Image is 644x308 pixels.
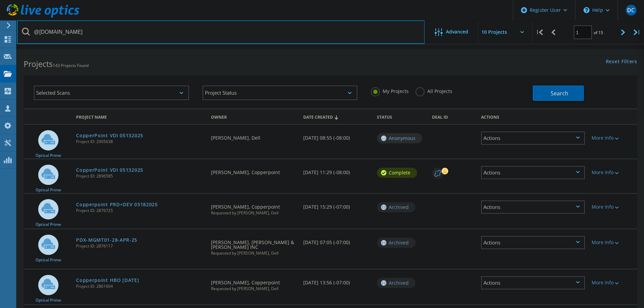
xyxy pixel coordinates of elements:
div: Project Status [202,86,358,100]
span: Requested by [PERSON_NAME], Dell [211,211,296,215]
div: [DATE] 11:29 (-08:00) [300,159,374,182]
label: My Projects [371,87,409,94]
span: 143 Projects Found [53,63,89,68]
div: Status [374,110,429,123]
input: Search projects by name, owner, ID, company, etc [17,20,425,44]
span: Advanced [446,29,468,34]
div: [DATE] 15:29 (-07:00) [300,194,374,216]
div: More Info [592,205,634,209]
a: CopperPoint VDI 05132025 [76,168,143,172]
div: Actions [481,200,585,214]
div: Actions [478,110,588,123]
a: Live Optics Dashboard [7,14,79,19]
div: [DATE] 08:55 (-08:00) [300,125,374,147]
span: Requested by [PERSON_NAME], Dell [211,287,296,291]
span: Requested by [PERSON_NAME], Dell [211,251,296,255]
div: Complete [377,168,417,178]
div: More Info [592,136,634,140]
div: Owner [208,110,300,123]
div: Anonymous [377,133,422,143]
span: Project ID: 2876117 [76,244,204,248]
a: Copperpoint PRD+DEV 03182025 [76,202,158,207]
div: Actions [481,132,585,145]
span: Project ID: 2861604 [76,284,204,288]
div: [PERSON_NAME], Dell [208,125,300,147]
div: Date Created [300,110,374,123]
span: Optical Prime [35,188,61,192]
div: [PERSON_NAME], Copperpoint [208,159,300,182]
div: Archived [377,202,415,212]
span: Project ID: 2896585 [76,174,204,178]
div: Archived [377,278,415,288]
div: Project Name [73,110,208,123]
span: of 15 [594,30,603,35]
div: Actions [481,236,585,249]
span: Optical Prime [35,153,61,158]
svg: \n [583,7,590,13]
span: Optical Prime [35,258,61,262]
div: | [532,20,546,44]
a: Copperpoint HBO [DATE] [76,278,139,283]
div: [PERSON_NAME], [PERSON_NAME] & [PERSON_NAME] INC [208,229,300,262]
div: [DATE] 13:56 (-07:00) [300,269,374,292]
div: More Info [592,240,634,245]
span: Optical Prime [35,222,61,227]
span: DC [627,7,635,13]
span: Project ID: 2905638 [76,140,204,144]
a: CopperPoint VDI 05132025 [76,133,143,138]
div: [PERSON_NAME], Copperpoint [208,194,300,222]
div: More Info [592,170,634,175]
a: PDX-MGMT01-28-APR-25 [76,238,137,242]
a: Reset Filters [606,59,637,65]
div: Actions [481,166,585,179]
span: Optical Prime [35,298,61,302]
button: Search [533,86,584,101]
div: Archived [377,238,415,248]
div: Selected Scans [34,86,189,100]
div: [PERSON_NAME], Copperpoint [208,269,300,298]
b: Projects [24,58,53,69]
span: Project ID: 2876725 [76,209,204,213]
div: [DATE] 07:05 (-07:00) [300,229,374,252]
div: Actions [481,276,585,289]
div: Deal Id [429,110,478,123]
div: | [630,20,644,44]
div: More Info [592,280,634,285]
label: All Projects [415,87,452,94]
span: Search [551,90,568,97]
